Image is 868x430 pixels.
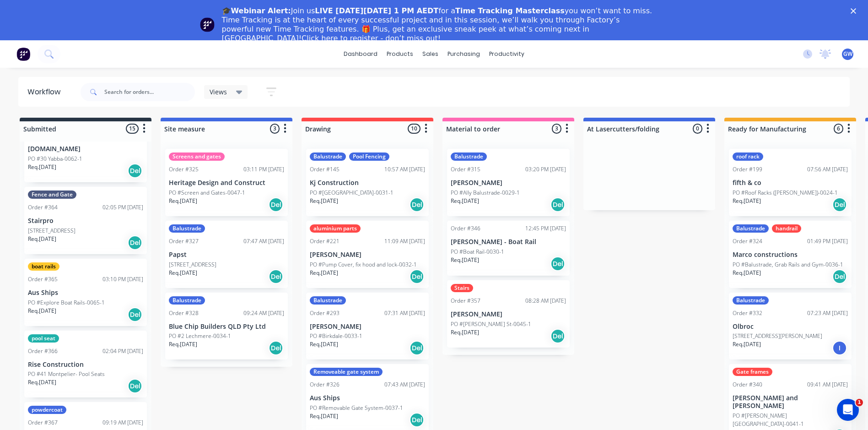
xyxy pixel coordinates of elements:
[384,309,425,317] div: 07:31 AM [DATE]
[733,381,762,389] div: Order #340
[169,152,225,161] div: Screens and gates
[28,275,58,283] div: Order #365
[733,237,762,245] div: Order #324
[733,332,822,340] p: [STREET_ADDRESS][PERSON_NAME]
[837,399,859,421] iframe: Intercom live chat
[310,165,340,174] div: Order #145
[28,406,66,414] div: powdercoat
[169,340,197,348] p: Req. [DATE]
[169,332,231,340] p: PO #2 Lechmere-0034-1
[243,309,284,317] div: 09:24 AM [DATE]
[310,189,394,197] p: PO #[GEOGRAPHIC_DATA]-0031-1
[550,329,565,343] div: Del
[451,197,479,205] p: Req. [DATE]
[243,237,284,245] div: 07:47 AM [DATE]
[102,275,143,283] div: 03:10 PM [DATE]
[525,297,566,305] div: 08:28 AM [DATE]
[451,152,487,161] div: Balustrade
[410,197,424,212] div: Del
[310,261,417,269] p: PO #Pump Cover, fix hood and lock-0032-1
[169,189,245,197] p: PO #Screen and Gates-0047-1
[269,197,283,212] div: Del
[451,179,566,187] p: [PERSON_NAME]
[28,191,76,199] div: Fence and Gate
[451,224,480,233] div: Order #346
[443,47,485,61] div: purchasing
[310,197,338,205] p: Req. [DATE]
[451,328,479,337] p: Req. [DATE]
[447,280,570,348] div: StairsOrder #35708:28 AM [DATE][PERSON_NAME]PO #[PERSON_NAME] St-0045-1Req.[DATE]Del
[410,269,424,284] div: Del
[306,149,429,216] div: BalustradePool FencingOrder #14510:57 AM [DATE]Kj ConstructionPO #[GEOGRAPHIC_DATA]-0031-1Req.[DA...
[310,381,340,389] div: Order #326
[28,361,143,369] p: Rise Construction
[310,368,383,376] div: Removeable gate system
[410,413,424,427] div: Del
[169,269,197,277] p: Req. [DATE]
[310,152,346,161] div: Balustrade
[28,334,59,343] div: pool seat
[447,221,570,276] div: Order #34612:45 PM [DATE][PERSON_NAME] - Boat RailPO #Boat Rail-0030-1Req.[DATE]Del
[451,165,480,174] div: Order #315
[525,224,566,233] div: 12:45 PM [DATE]
[315,6,438,15] b: LIVE [DATE][DATE] 1 PM AEDT
[384,165,425,174] div: 10:57 AM [DATE]
[269,341,283,355] div: Del
[28,262,59,271] div: boat rails
[243,165,284,174] div: 03:11 PM [DATE]
[550,256,565,271] div: Del
[550,197,565,212] div: Del
[851,8,860,14] div: Close
[128,307,142,322] div: Del
[447,149,570,216] div: BalustradeOrder #31503:20 PM [DATE][PERSON_NAME]PO #Ally Balustrade-0029-1Req.[DATE]Del
[102,347,143,355] div: 02:04 PM [DATE]
[733,309,762,317] div: Order #332
[310,296,346,305] div: Balustrade
[729,293,852,360] div: BalustradeOrder #33207:23 AM [DATE]Olbroc[STREET_ADDRESS][PERSON_NAME]Req.[DATE]I
[807,309,848,317] div: 07:23 AM [DATE]
[28,378,56,386] p: Req. [DATE]
[310,269,338,277] p: Req. [DATE]
[28,145,143,153] p: [DOMAIN_NAME]
[28,370,105,378] p: PO #41 Montpelier- Pool Seats
[310,340,338,348] p: Req. [DATE]
[200,17,215,32] img: Profile image for Team
[310,394,425,402] p: Aus Ships
[222,6,291,15] b: 🎓Webinar Alert:
[210,87,227,97] span: Views
[169,237,199,245] div: Order #327
[451,310,566,318] p: [PERSON_NAME]
[733,261,843,269] p: PO #Balustrade, Grab Rails and Gym-0036-1
[102,203,143,212] div: 02:05 PM [DATE]
[169,309,199,317] div: Order #328
[27,87,65,98] div: Workflow
[28,235,56,243] p: Req. [DATE]
[165,149,288,216] div: Screens and gatesOrder #32503:11 PM [DATE]Heritage Design and ConstructPO #Screen and Gates-0047-...
[451,189,520,197] p: PO #Ally Balustrade-0029-1
[104,83,195,101] input: Search for orders...
[310,309,340,317] div: Order #293
[28,299,105,307] p: PO #Explore Boat Rails-0065-1
[169,165,199,174] div: Order #325
[772,224,801,233] div: handrail
[28,347,58,355] div: Order #366
[169,197,197,205] p: Req. [DATE]
[832,269,847,284] div: Del
[169,251,284,259] p: Papst
[349,152,389,161] div: Pool Fencing
[269,269,283,284] div: Del
[384,237,425,245] div: 11:09 AM [DATE]
[451,256,479,264] p: Req. [DATE]
[451,248,504,256] p: PO #Boat Rail-0030-1
[16,47,30,61] img: Factory
[28,163,56,171] p: Req. [DATE]
[451,297,480,305] div: Order #357
[169,323,284,331] p: Blue Chip Builders QLD Pty Ltd
[455,6,565,15] b: Time Tracking Masterclass
[28,227,75,235] p: [STREET_ADDRESS]
[28,289,143,297] p: Aus Ships
[451,320,531,328] p: PO #[PERSON_NAME] St-0045-1
[832,197,847,212] div: Del
[102,419,143,427] div: 09:19 AM [DATE]
[485,47,529,61] div: productivity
